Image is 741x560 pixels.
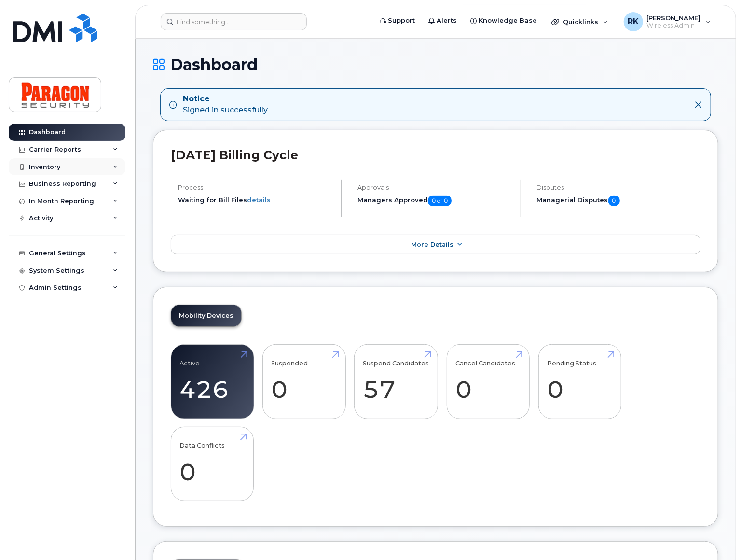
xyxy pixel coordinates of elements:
[178,196,333,205] li: Waiting for Bill Files
[171,305,241,326] a: Mobility Devices
[357,184,512,191] h4: Approvals
[608,196,620,206] span: 0
[537,196,700,206] h5: Managerial Disputes
[411,241,453,248] span: More Details
[247,196,271,204] a: details
[153,56,718,73] h1: Dashboard
[272,350,337,414] a: Suspended 0
[363,350,429,414] a: Suspend Candidates 57
[180,432,245,496] a: Data Conflicts 0
[537,184,700,191] h4: Disputes
[183,94,269,105] strong: Notice
[428,196,452,206] span: 0 of 0
[171,148,700,162] h2: [DATE] Billing Cycle
[455,350,521,414] a: Cancel Candidates 0
[357,196,512,206] h5: Managers Approved
[183,94,269,116] div: Signed in successfully.
[180,350,245,414] a: Active 426
[178,184,333,191] h4: Process
[547,350,612,414] a: Pending Status 0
